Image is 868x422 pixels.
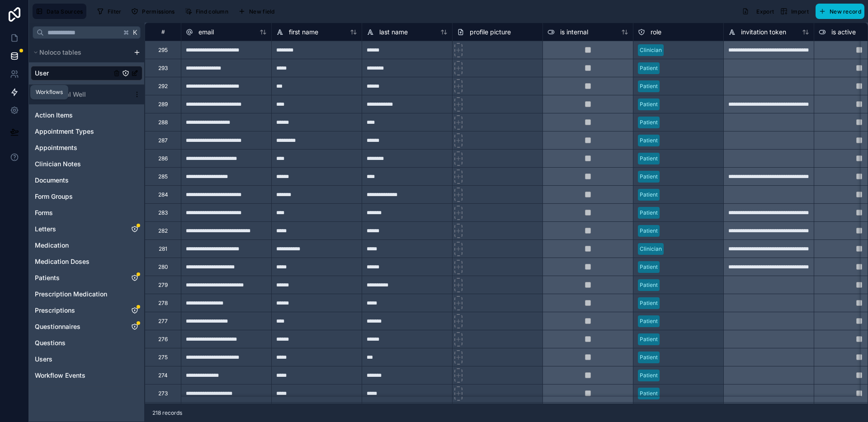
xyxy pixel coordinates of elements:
div: Patient [640,118,658,127]
div: Patient [640,155,658,163]
span: New record [830,8,861,15]
span: Permissions [142,8,175,15]
span: Filter [108,8,122,15]
div: Patient [640,100,658,108]
div: 278 [158,300,168,307]
span: invitation token [741,28,786,37]
button: Permissions [128,5,178,18]
span: K [132,29,138,36]
div: Clinician [640,46,662,54]
div: 279 [158,281,168,289]
div: Patient [640,136,658,145]
div: 292 [158,83,168,90]
button: Import [777,4,812,19]
div: Patient [640,82,658,90]
div: Patient [640,371,658,380]
div: 287 [158,137,168,144]
span: last name [379,28,408,37]
div: 285 [158,173,168,180]
a: New record [812,4,864,19]
div: Clinician [640,245,662,253]
div: 289 [158,101,168,108]
div: Patient [640,335,658,343]
button: New field [235,5,278,18]
div: 293 [158,65,168,72]
div: Patient [640,353,658,361]
span: Export [756,8,774,15]
span: 218 records [152,409,182,417]
span: email [198,28,214,37]
div: 274 [158,372,168,379]
span: profile picture [470,28,511,37]
button: Export [739,4,777,19]
div: 275 [158,354,168,361]
button: Filter [94,5,125,18]
div: 276 [158,336,168,343]
div: 277 [158,318,168,325]
div: Patient [640,173,658,181]
div: 284 [158,191,168,198]
span: Data Sources [47,8,83,15]
div: Workflows [36,89,63,96]
div: Patient [640,281,658,289]
span: Import [791,8,809,15]
div: 288 [158,119,168,126]
div: Patient [640,263,658,271]
span: Find column [196,8,228,15]
div: Patient [640,209,658,217]
div: 295 [158,47,168,54]
div: Patient [640,317,658,325]
div: 280 [158,263,168,271]
div: # [152,28,174,35]
div: Patient [640,227,658,235]
div: Patient [640,389,658,398]
div: 281 [159,245,167,253]
div: 283 [158,209,168,216]
a: Permissions [128,5,181,18]
span: is active [831,28,856,37]
button: Data Sources [33,4,86,19]
span: role [651,28,661,37]
span: first name [289,28,318,37]
div: 273 [158,390,168,397]
button: Find column [182,5,231,18]
span: New field [249,8,275,15]
div: Patient [640,64,658,72]
div: 282 [158,227,168,234]
span: is internal [560,28,588,37]
button: New record [816,4,864,19]
div: Patient [640,299,658,307]
div: 286 [158,155,168,162]
div: Patient [640,191,658,199]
